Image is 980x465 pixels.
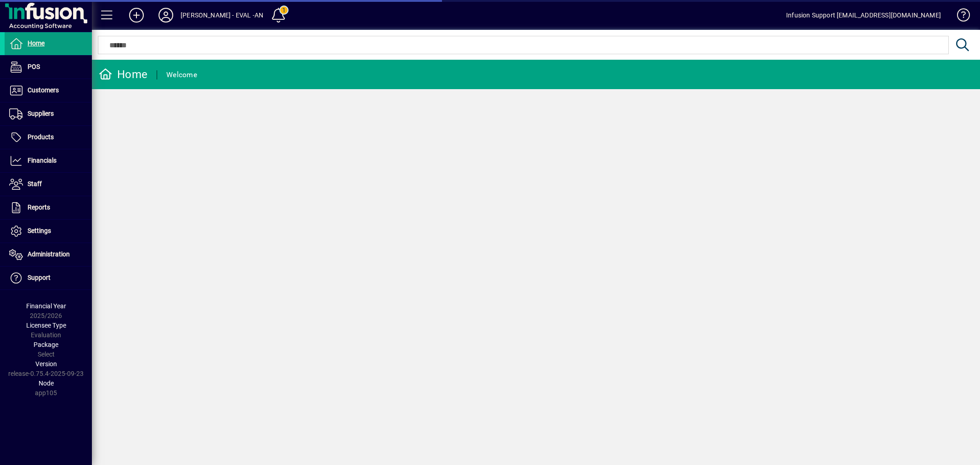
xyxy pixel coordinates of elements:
[28,204,50,211] span: Reports
[5,173,92,196] a: Staff
[26,322,66,329] span: Licensee Type
[39,380,54,387] span: Node
[5,196,92,219] a: Reports
[34,341,58,348] span: Package
[5,126,92,149] a: Products
[122,7,151,23] button: Add
[35,360,57,368] span: Version
[28,227,51,234] span: Settings
[26,302,66,310] span: Financial Year
[5,220,92,243] a: Settings
[28,63,40,70] span: POS
[950,2,969,32] a: Knowledge Base
[28,180,42,187] span: Staff
[5,243,92,266] a: Administration
[28,274,51,281] span: Support
[28,133,54,141] span: Products
[151,7,181,23] button: Profile
[181,8,263,23] div: [PERSON_NAME] - EVAL -AN
[786,8,941,23] div: Infusion Support [EMAIL_ADDRESS][DOMAIN_NAME]
[99,67,147,82] div: Home
[28,110,54,117] span: Suppliers
[28,157,57,164] span: Financials
[166,68,197,82] div: Welcome
[28,86,59,94] span: Customers
[5,267,92,289] a: Support
[5,79,92,102] a: Customers
[5,102,92,125] a: Suppliers
[5,56,92,79] a: POS
[5,149,92,172] a: Financials
[28,40,45,47] span: Home
[28,250,70,258] span: Administration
